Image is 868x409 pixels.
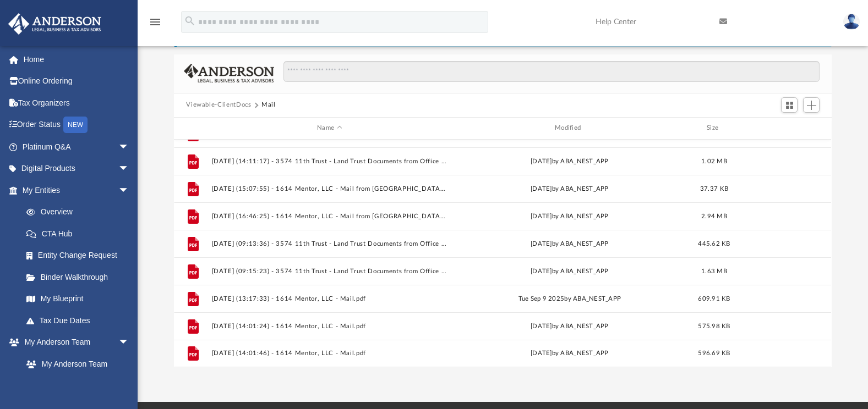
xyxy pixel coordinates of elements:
button: [DATE] (13:17:33) - 1614 Mentor, LLC - Mail.pdf [212,295,447,302]
a: menu [149,21,162,29]
button: [DATE] (14:01:46) - 1614 Mentor, LLC - Mail.pdf [212,350,447,357]
a: My Anderson Team [15,353,135,375]
button: Viewable-ClientDocs [186,100,251,110]
a: Digital Productsarrow_drop_down [8,158,146,180]
div: Size [692,123,736,133]
div: id [741,123,818,133]
div: Tue Sep 9 2025 by ABA_NEST_APP [452,294,687,303]
a: CTA Hub [15,223,146,245]
button: Add [803,97,820,113]
button: Mail [261,100,276,110]
img: Anderson Advisors Platinum Portal [5,13,105,35]
span: [DATE] [531,350,552,356]
a: Platinum Q&Aarrow_drop_down [8,136,146,158]
img: User Pic [843,14,860,30]
div: Name [211,123,447,133]
a: Tax Organizers [8,92,146,114]
i: menu [149,15,162,29]
a: Binder Walkthrough [15,266,146,288]
a: My Entitiesarrow_drop_down [8,179,146,201]
input: Search files and folders [283,61,820,82]
div: Modified [452,123,687,133]
div: grid [174,140,831,367]
span: 37.37 KB [700,185,728,191]
span: 609.91 KB [698,295,730,301]
button: [DATE] (14:11:17) - 3574 11th Trust - Land Trust Documents from Office of the Chief Financial Off... [212,158,447,165]
div: by ABA_NEST_APP [452,349,687,358]
span: arrow_drop_down [118,136,140,158]
span: 596.69 KB [698,350,730,356]
a: Online Ordering [8,70,146,92]
div: [DATE] by ABA_NEST_APP [452,211,687,221]
a: Entity Change Request [15,245,146,267]
button: [DATE] (09:15:23) - 3574 11th Trust - Land Trust Documents from Office of the Chief Financial Off... [212,268,447,275]
button: [DATE] (09:13:36) - 3574 11th Trust - Land Trust Documents from Office of the Chief Financial Off... [212,240,447,247]
a: My Blueprint [15,288,140,310]
span: arrow_drop_down [118,331,140,354]
span: 575.98 KB [698,323,730,329]
span: 1.63 MB [701,268,727,274]
button: Switch to Grid View [781,97,798,113]
a: Overview [15,201,146,223]
div: NEW [63,117,88,133]
i: search [184,15,196,27]
span: 1.02 MB [701,158,727,164]
div: id [179,123,206,133]
div: [DATE] by ABA_NEST_APP [452,184,687,194]
span: arrow_drop_down [118,158,140,180]
span: arrow_drop_down [118,179,140,202]
button: [DATE] (14:01:24) - 1614 Mentor, LLC - Mail.pdf [212,323,447,330]
div: [DATE] by ABA_NEST_APP [452,156,687,166]
span: 445.62 KB [698,240,730,246]
button: [DATE] (15:07:55) - 1614 Mentor, LLC - Mail from [GEOGRAPHIC_DATA]pdf [212,185,447,192]
span: 2.94 MB [701,213,727,219]
div: by ABA_NEST_APP [452,321,687,331]
a: My Anderson Teamarrow_drop_down [8,331,140,353]
span: [DATE] [531,323,552,329]
a: Home [8,48,146,70]
a: Order StatusNEW [8,114,146,136]
div: [DATE] by ABA_NEST_APP [452,266,687,276]
div: [DATE] by ABA_NEST_APP [452,239,687,248]
a: Tax Due Dates [15,309,146,331]
button: [DATE] (16:46:25) - 1614 Mentor, LLC - Mail from [GEOGRAPHIC_DATA]pdf [212,213,447,220]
